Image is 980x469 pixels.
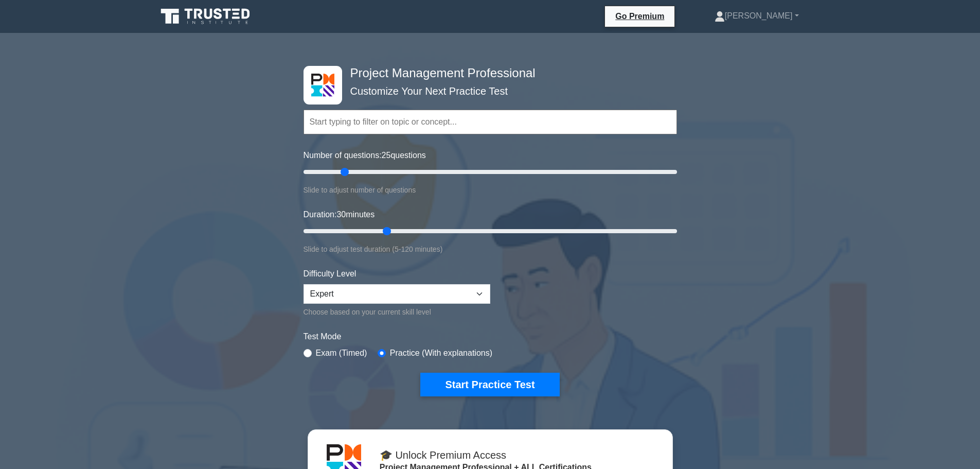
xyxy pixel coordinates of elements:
[346,66,627,81] h4: Project Management Professional
[390,347,492,359] label: Practice (With explanations)
[690,6,824,26] a: [PERSON_NAME]
[336,210,346,219] span: 30
[304,243,677,255] div: Slide to adjust test duration (5-120 minutes)
[316,347,367,359] label: Exam (Timed)
[304,209,375,221] label: Duration: minutes
[304,110,677,134] input: Start typing to filter on topic or concept...
[304,331,677,343] label: Test Mode
[420,373,559,396] button: Start Practice Test
[382,151,391,160] span: 25
[304,184,677,196] div: Slide to adjust number of questions
[304,149,426,162] label: Number of questions: questions
[304,306,490,318] div: Choose based on your current skill level
[304,268,357,280] label: Difficulty Level
[609,10,670,23] a: Go Premium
